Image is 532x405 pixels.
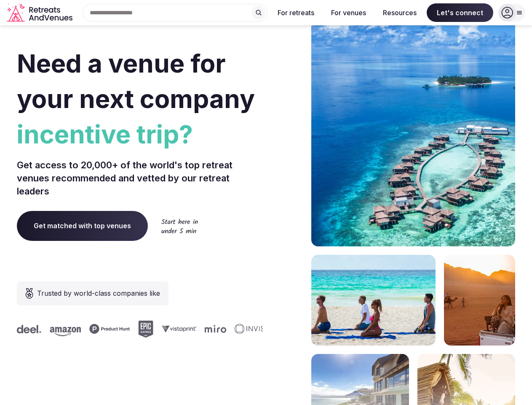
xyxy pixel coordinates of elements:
p: Get access to 20,000+ of the world's top retreat venues recommended and vetted by our retreat lea... [17,159,263,197]
span: incentive trip? [17,116,263,152]
span: Let's connect [427,3,493,22]
a: Visit the homepage [7,3,74,22]
button: For venues [324,3,373,22]
span: Trusted by world-class companies like [37,288,160,298]
a: Get matched with top venues [17,211,148,240]
img: yoga on tropical beach [311,255,436,346]
img: Start here in under 5 min [161,219,198,233]
span: Need a venue for your next company [17,48,255,114]
svg: Epic Games company logo [138,321,153,337]
svg: Invisible company logo [234,324,281,334]
img: woman sitting in back of truck with camels [444,255,515,346]
svg: Vistaprint company logo [161,325,196,332]
svg: Miro company logo [204,325,226,333]
button: For retreats [271,3,321,22]
button: Resources [376,3,423,22]
svg: Deel company logo [16,325,41,333]
svg: Retreats and Venues company logo [7,3,74,22]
